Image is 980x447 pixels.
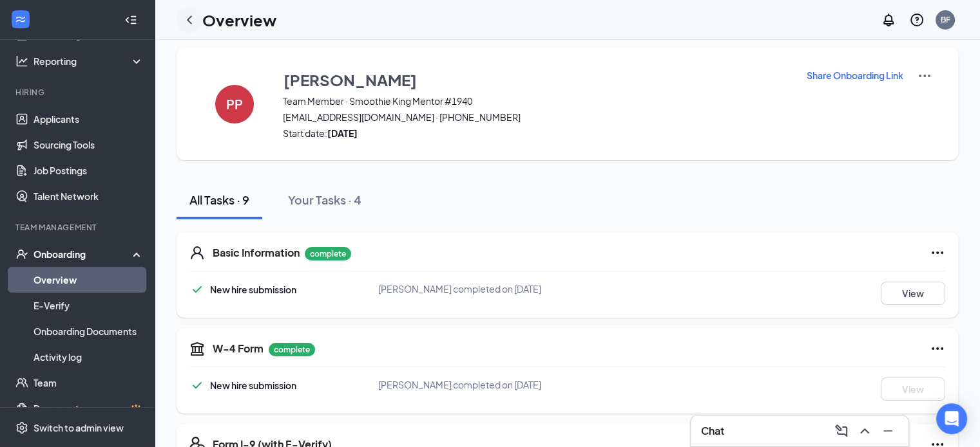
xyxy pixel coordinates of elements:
[283,68,790,91] button: [PERSON_NAME]
[269,343,315,356] p: complete
[34,267,144,293] a: Overview
[327,127,358,139] strong: [DATE]
[202,9,276,31] h1: Overview
[182,12,197,28] svg: ChevronLeft
[880,423,896,439] svg: Minimize
[857,423,872,439] svg: ChevronUp
[213,342,264,356] h5: W-4 Form
[34,421,124,434] div: Switch to admin view
[881,12,896,28] svg: Notifications
[283,95,790,107] span: Team Member · Smoothie King Mentor #1940
[34,158,144,183] a: Job Postings
[34,293,144,318] a: E-Verify
[210,379,296,391] span: New hire submission
[15,248,28,260] svg: UserCheck
[930,245,945,260] svg: Ellipses
[34,396,144,421] a: DocumentsCrown
[15,55,28,68] svg: Analysis
[305,247,351,260] p: complete
[15,421,28,434] svg: Settings
[15,87,141,98] div: Hiring
[189,341,205,356] svg: TaxGovernmentIcon
[189,378,205,393] svg: Checkmark
[34,183,144,209] a: Talent Network
[936,403,967,434] div: Open Intercom Messenger
[14,13,27,26] svg: WorkstreamLogo
[189,282,205,297] svg: Checkmark
[202,68,267,140] button: PP
[283,111,790,123] span: [EMAIL_ADDRESS][DOMAIN_NAME] · [PHONE_NUMBER]
[941,14,950,25] div: BF
[34,318,144,344] a: Onboarding Documents
[34,132,144,158] a: Sourcing Tools
[930,341,945,356] svg: Ellipses
[834,423,849,439] svg: ComposeMessage
[283,69,417,91] h3: [PERSON_NAME]
[34,344,144,370] a: Activity log
[283,127,790,140] span: Start date:
[831,421,852,441] button: ComposeMessage
[189,192,249,208] div: All Tasks · 9
[378,379,541,390] span: [PERSON_NAME] completed on [DATE]
[34,248,133,260] div: Onboarding
[881,378,945,401] button: View
[288,192,361,208] div: Your Tasks · 4
[917,68,932,84] img: More Actions
[881,282,945,305] button: View
[378,283,541,295] span: [PERSON_NAME] completed on [DATE]
[878,421,898,441] button: Minimize
[226,100,243,109] h4: PP
[189,245,205,260] svg: User
[34,106,144,132] a: Applicants
[34,55,144,68] div: Reporting
[210,284,296,295] span: New hire submission
[909,12,925,28] svg: QuestionInfo
[124,14,137,26] svg: Collapse
[807,69,903,82] p: Share Onboarding Link
[701,424,724,438] h3: Chat
[213,246,300,260] h5: Basic Information
[34,370,144,396] a: Team
[854,421,875,441] button: ChevronUp
[15,222,141,233] div: Team Management
[806,68,904,82] button: Share Onboarding Link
